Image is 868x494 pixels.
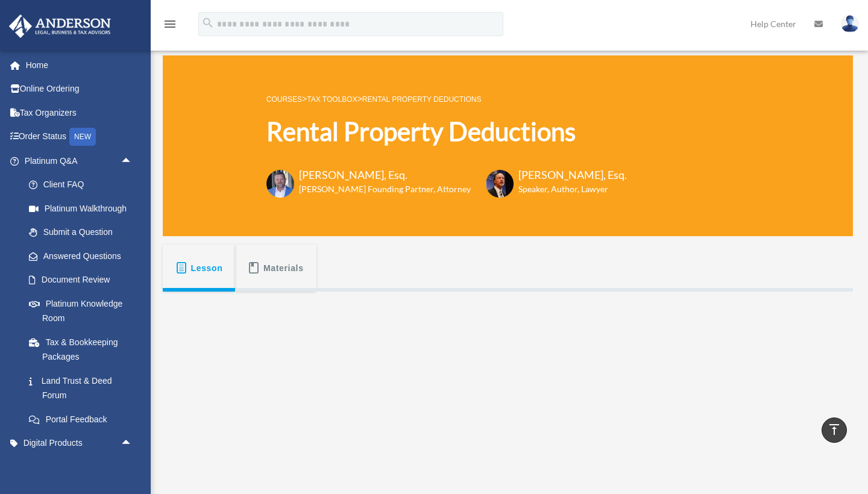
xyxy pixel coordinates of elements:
[266,114,627,149] h1: Rental Property Deductions
[201,16,215,30] i: search
[8,125,151,149] a: Order StatusNEW
[8,431,151,455] a: Digital Productsarrow_drop_up
[266,95,302,104] a: COURSES
[17,220,151,245] a: Submit a Question
[17,369,151,407] a: Land Trust & Deed Forum
[17,330,151,369] a: Tax & Bookkeeping Packages
[17,292,151,330] a: Platinum Knowledge Room
[8,77,151,101] a: Online Ordering
[121,149,145,174] span: arrow_drop_up
[822,417,847,443] a: vertical_align_top
[299,167,471,183] h3: [PERSON_NAME], Esq.
[8,101,151,125] a: Tax Organizers
[263,257,304,279] span: Materials
[307,95,357,104] a: Tax Toolbox
[362,95,482,104] a: Rental Property Deductions
[518,183,612,195] h6: Speaker, Author, Lawyer
[163,21,177,31] a: menu
[8,149,151,173] a: Platinum Q&Aarrow_drop_up
[266,170,294,198] img: Toby-circle-head.png
[299,183,471,195] h6: [PERSON_NAME] Founding Partner, Attorney
[69,128,96,146] div: NEW
[17,407,151,431] a: Portal Feedback
[17,173,151,197] a: Client FAQ
[486,170,514,198] img: Scott-Estill-Headshot.png
[17,244,151,268] a: Answered Questions
[8,53,151,77] a: Home
[266,92,627,107] p: > >
[121,431,145,456] span: arrow_drop_up
[518,167,627,183] h3: [PERSON_NAME], Esq.
[163,17,177,31] i: menu
[841,15,859,33] img: User Pic
[17,196,151,220] a: Platinum Walkthrough
[5,14,115,38] img: Anderson Advisors Platinum Portal
[17,268,151,292] a: Document Review
[827,422,841,437] i: vertical_align_top
[191,257,223,279] span: Lesson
